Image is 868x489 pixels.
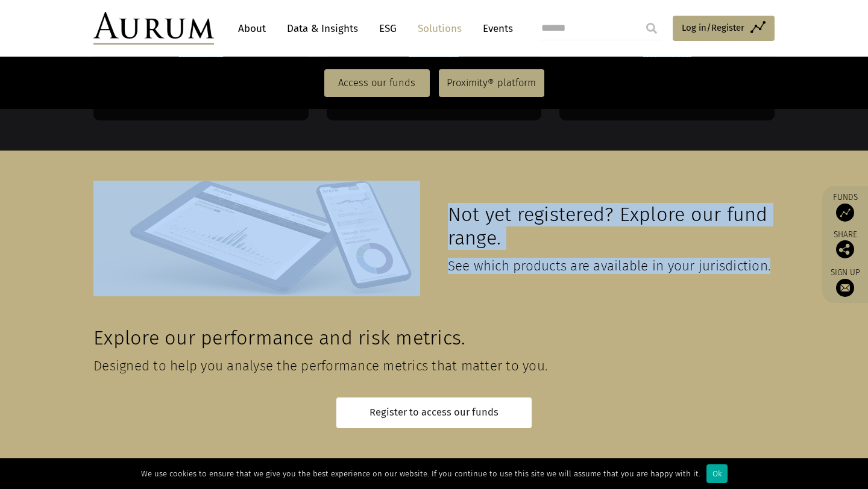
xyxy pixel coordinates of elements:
a: Events [477,17,513,40]
a: Funds [828,192,862,222]
a: About [232,17,272,40]
a: Proximity® platform [439,69,544,97]
span: Not yet registered? Explore our fund range. [448,203,768,250]
input: Submit [640,16,664,40]
img: Share this post [836,240,854,258]
a: ESG [373,17,403,40]
img: Access Funds [836,204,854,222]
span: Explore our performance and risk metrics. [93,326,465,350]
a: Register to access our funds [336,397,532,428]
a: Solutions [412,17,468,40]
img: Sign up to our newsletter [836,279,854,297]
div: Share [828,231,862,258]
span: Log in/Register [682,20,744,35]
div: Ok [706,464,728,483]
span: See which products are available in your jurisdiction. [448,258,771,274]
a: Sign up [828,267,862,297]
a: Access our funds [324,69,430,97]
a: Data & Insights [281,17,364,40]
img: Aurum [93,12,214,45]
span: Designed to help you analyse the performance metrics that matter to you. [93,358,547,374]
a: Log in/Register [673,16,775,41]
